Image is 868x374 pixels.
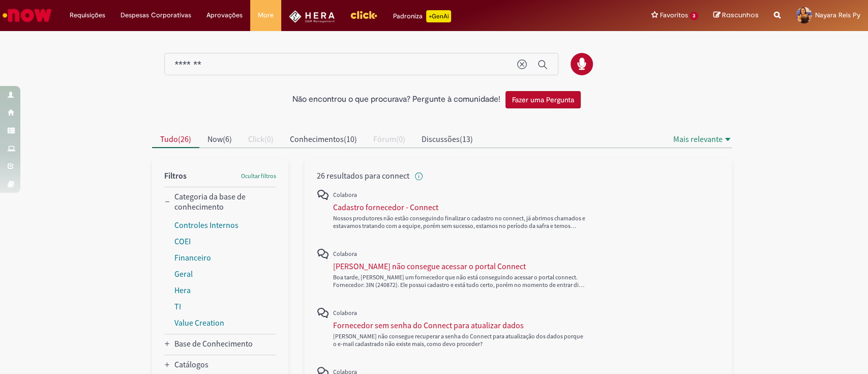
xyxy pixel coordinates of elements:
[722,10,759,20] span: Rascunhos
[815,11,860,19] span: Nayara Reis Py
[690,12,698,20] span: 3
[660,10,687,20] span: Favoritos
[350,7,377,22] img: click_logo_yellow_360x200.png
[289,10,335,23] img: HeraLogo.png
[121,10,191,20] span: Despesas Corporativas
[426,10,451,22] p: +GenAi
[713,11,759,20] a: Rascunhos
[70,10,105,20] span: Requisições
[258,10,274,20] span: More
[505,91,581,108] button: Fazer uma Pergunta
[393,10,451,22] div: Padroniza
[292,95,500,104] h2: Não encontrou o que procurava? Pergunte à comunidade!
[1,5,53,25] img: ServiceNow
[206,10,243,20] span: Aprovações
